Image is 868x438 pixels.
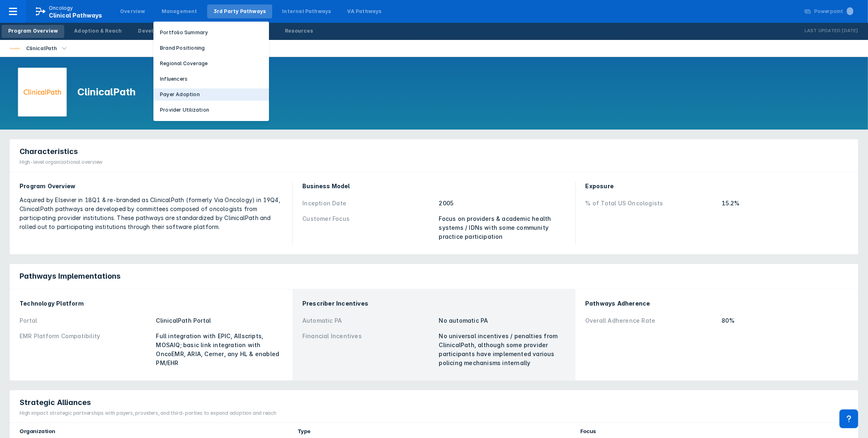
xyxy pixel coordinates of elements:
div: Pathways Adherence [585,299,848,308]
div: EMR Platform Compatibility [20,332,151,368]
div: 2005 [439,199,565,208]
div: Inception Date [302,199,434,208]
button: Portfolio Summary [153,26,269,39]
div: High-level organizational overview [20,158,103,166]
a: Resources [278,25,320,38]
div: High impact strategic partnerships with payers, providers, and third-parties to expand adoption a... [20,409,276,417]
p: [DATE] [842,27,858,35]
div: Financial Incentives [302,332,434,368]
div: Type [297,428,571,434]
div: Automatic PA [302,316,434,325]
div: Organization [20,428,288,434]
div: No automatic PA [439,316,566,325]
a: Internal Pathways [275,4,337,18]
p: Brand Positioning [160,44,205,52]
div: Powerpoint [814,8,853,15]
h1: ClinicalPath [77,86,136,99]
div: ClinicalPath Portal [156,316,283,325]
p: Oncology [49,4,73,12]
div: Technology Platform [20,299,283,308]
div: Prescriber Incentives [302,299,566,308]
button: Provider Utilization [153,104,269,116]
p: Provider Utilization [160,106,209,114]
img: via-oncology [24,73,61,111]
a: Adoption & Reach [68,25,128,38]
div: Business Model [302,182,565,191]
button: Regional Coverage [153,57,269,70]
div: Adoption & Reach [74,27,122,35]
div: Focus on providers & academic health systems / IDNs with some community practice participation [439,214,565,241]
img: via-oncology [10,44,20,53]
a: 3rd Party Pathways [207,4,273,18]
span: Pathways Implementations [20,271,120,281]
div: Full integration with EPIC, Allscripts, MOSAIQ; basic link integration with OncoEMR, ARIA, Cerner... [156,332,283,368]
div: Program Overview [20,182,282,191]
p: Influencers [160,75,188,83]
p: Regional Coverage [160,60,208,67]
div: 15.2% [722,199,848,208]
p: Payer Adoption [160,91,200,98]
div: VA Pathways [348,8,382,15]
div: Resources [285,27,313,35]
a: Development [131,25,180,38]
p: Last Updated: [805,27,842,35]
button: Payer Adoption [153,88,269,101]
div: Overview [120,8,145,15]
div: Customer Focus [302,214,434,241]
div: Internal Pathways [282,8,331,15]
a: Overview [114,4,152,18]
div: Acquired by Elsevier in 18Q1 & re-branded as ClinicalPath (formerly Via Oncology) in 19Q4, Clinic... [20,196,282,231]
div: Overall Adherence Rate [585,316,717,325]
a: VA Pathways [341,4,388,18]
div: % of Total US Oncologists [586,199,717,208]
div: Program Overview [8,27,58,35]
div: 3rd Party Pathways [214,8,266,15]
div: Portal [20,316,151,325]
div: 80% [722,316,849,325]
button: Brand Positioning [153,42,269,54]
div: Management [162,8,197,15]
span: Strategic Alliances [20,398,91,407]
div: Focus [580,428,848,434]
div: No universal incentives / penalties from ClinicalPath, although some provider participants have i... [439,332,566,368]
button: Influencers [153,73,269,85]
div: Contact Support [840,409,858,428]
div: ClinicalPath [23,43,60,54]
span: Characteristics [20,147,78,156]
a: Management [155,4,204,18]
a: Program Overview [2,25,64,38]
div: Development [138,27,174,35]
p: Portfolio Summary [160,29,208,36]
span: Clinical Pathways [49,12,102,19]
div: Exposure [586,182,848,191]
